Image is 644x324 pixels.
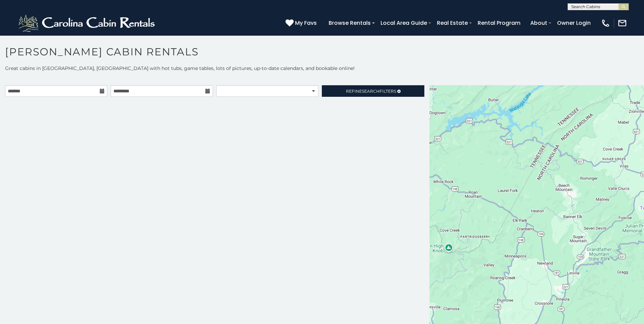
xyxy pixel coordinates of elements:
a: Rental Program [474,17,524,29]
a: Owner Login [554,17,594,29]
span: Search [362,89,380,94]
span: My Favs [295,19,317,27]
a: My Favs [286,19,318,28]
a: About [527,17,551,29]
img: White-1-2.png [17,13,158,33]
img: phone-regular-white.png [601,18,610,28]
a: Local Area Guide [377,17,430,29]
img: mail-regular-white.png [618,18,627,28]
a: RefineSearchFilters [322,85,424,97]
a: Browse Rentals [325,17,374,29]
span: Refine Filters [346,89,396,94]
a: Real Estate [434,17,471,29]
